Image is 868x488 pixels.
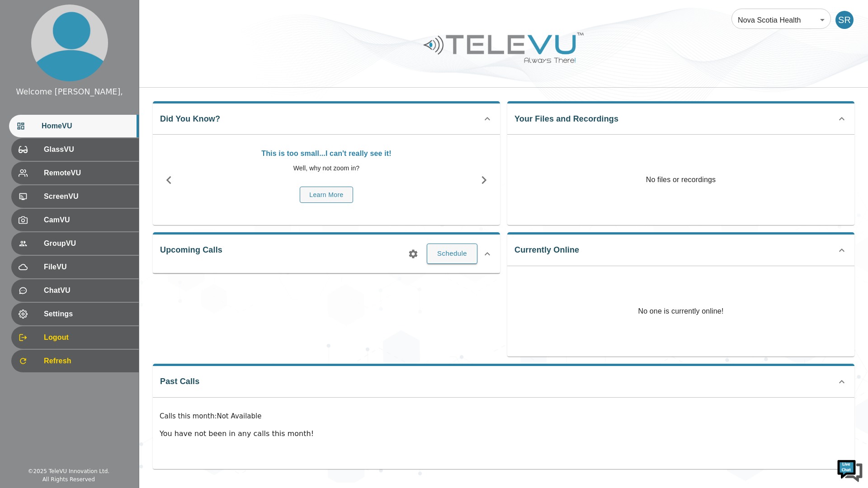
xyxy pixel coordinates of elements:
[44,356,132,366] span: Refresh
[507,135,854,225] p: No files or recordings
[11,279,139,302] div: ChatVU
[44,332,132,343] span: Logout
[638,266,723,357] p: No one is currently online!
[11,256,139,278] div: FileVU
[44,238,132,249] span: GroupVU
[44,262,132,272] span: FileVU
[836,456,863,483] img: Chat Widget
[11,185,139,208] div: ScreenVU
[11,326,139,349] div: Logout
[9,115,139,137] div: HomeVU
[11,303,139,325] div: Settings
[427,244,477,263] button: Schedule
[731,7,831,33] div: Nova Scotia Health
[42,475,95,483] div: All Rights Reserved
[11,232,139,255] div: GroupVU
[11,350,139,372] div: Refresh
[28,467,109,475] div: © 2025 TeleVU Innovation Ltd.
[44,285,132,296] span: ChatVU
[42,121,132,131] span: HomeVU
[44,144,132,155] span: GlassVU
[44,309,132,319] span: Settings
[11,138,139,161] div: GlassVU
[835,11,854,29] div: SR
[16,86,123,98] div: Welcome [PERSON_NAME],
[31,5,108,81] img: profile.png
[160,411,848,422] p: Calls this month : Not Available
[422,29,585,66] img: Logo
[11,209,139,231] div: CamVU
[44,191,132,202] span: ScreenVU
[189,148,463,159] p: This is too small...I can't really see it!
[44,168,132,178] span: RemoteVU
[189,164,463,173] p: Well, why not zoom in?
[300,187,353,203] button: Learn More
[11,162,139,184] div: RemoteVU
[160,428,848,439] p: You have not been in any calls this month!
[44,215,132,225] span: CamVU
